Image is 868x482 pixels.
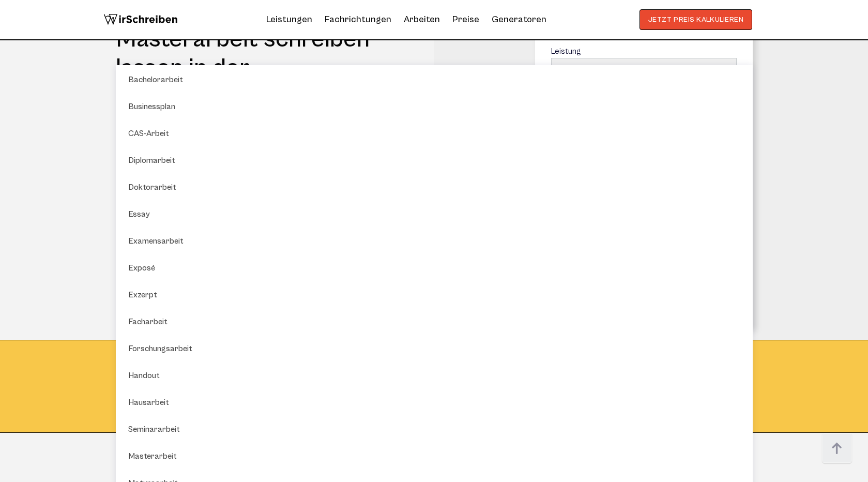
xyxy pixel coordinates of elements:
[128,208,232,220] a: Essay
[128,235,232,247] a: Examensarbeit
[103,9,178,30] img: logo wirschreiben
[128,289,232,301] a: Exzerpt
[452,14,479,25] a: Preise
[128,369,232,382] a: Handout
[492,11,546,28] a: Generatoren
[821,433,852,464] img: button top
[128,262,232,274] a: Exposé
[128,181,232,193] a: Doktorarbeit
[552,58,736,80] select: Leistung
[128,342,232,355] a: Forschungsarbeit
[551,47,737,81] label: Leistung
[128,100,232,113] a: Businessplan
[128,396,232,409] a: Hausarbeit
[128,154,232,167] a: Diplomarbeit
[266,11,312,28] a: Leistungen
[404,11,440,28] a: Arbeiten
[639,9,753,30] button: JETZT PREIS KALKULIEREN
[128,450,232,462] a: Masterarbeit
[325,11,391,28] a: Fachrichtungen
[128,423,232,435] a: Seminararbeit
[128,315,232,328] a: Facharbeit
[128,73,232,86] a: Bachelorarbeit
[128,127,232,140] a: CAS-Arbeit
